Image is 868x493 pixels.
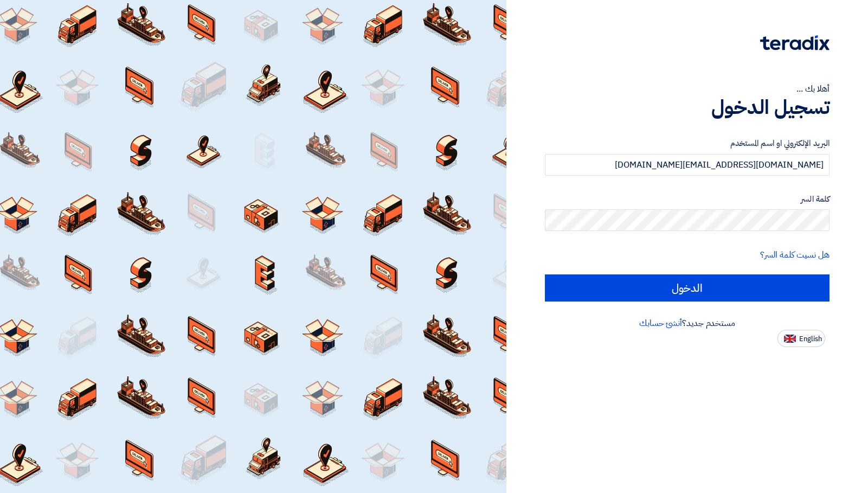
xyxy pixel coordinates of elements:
input: أدخل بريد العمل الإلكتروني او اسم المستخدم الخاص بك ... [545,154,830,176]
h1: تسجيل الدخول [545,95,830,119]
button: English [777,330,825,347]
img: Teradix logo [760,35,830,50]
img: en-US.png [784,335,796,343]
div: مستخدم جديد؟ [545,317,830,330]
a: أنشئ حسابك [639,317,682,330]
label: البريد الإلكتروني او اسم المستخدم [545,137,830,150]
span: English [799,335,822,343]
a: هل نسيت كلمة السر؟ [760,248,830,261]
label: كلمة السر [545,193,830,206]
input: الدخول [545,274,830,302]
div: أهلا بك ... [545,82,830,95]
